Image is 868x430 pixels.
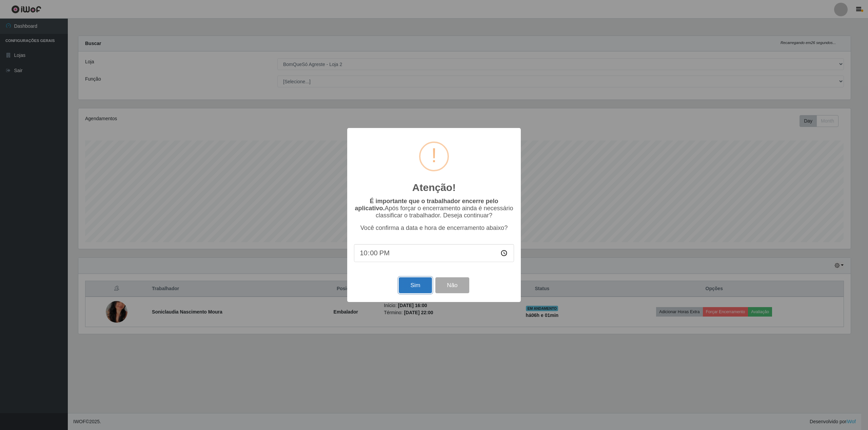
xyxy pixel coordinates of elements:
[435,277,469,293] button: Não
[355,198,498,212] b: É importante que o trabalhador encerre pelo aplicativo.
[354,198,514,219] p: Após forçar o encerramento ainda é necessário classificar o trabalhador. Deseja continuar?
[354,224,514,232] p: Você confirma a data e hora de encerramento abaixo?
[412,181,456,194] h2: Atenção!
[399,277,432,293] button: Sim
